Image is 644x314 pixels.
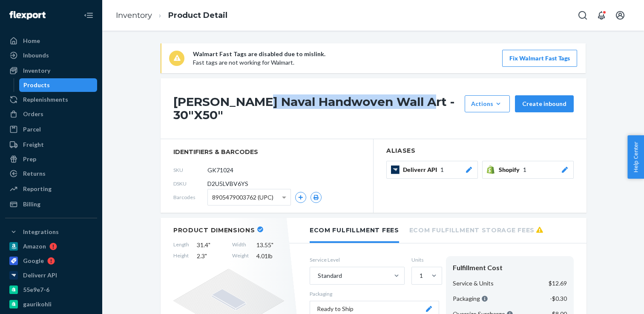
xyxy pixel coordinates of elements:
a: Google [5,254,97,268]
div: Replenishments [23,95,68,104]
div: Fulfillment Cost [453,263,567,273]
a: Home [5,34,97,48]
img: Flexport logo [9,11,46,20]
span: DSKU [173,180,207,187]
div: 55e9e7-6 [23,285,49,294]
a: Amazon [5,240,97,253]
div: Integrations [23,228,59,236]
span: Weight [232,252,249,260]
h1: [PERSON_NAME] Naval Handwoven Wall Art - 30"X50" [173,95,460,122]
a: Inventory [5,64,97,77]
button: Open account menu [612,7,629,24]
p: Packaging [453,294,488,303]
a: Inbounds [5,49,97,62]
span: " [208,241,210,248]
p: $12.69 [549,279,567,288]
button: Open Search Box [574,7,591,24]
div: gaurikohli [23,300,52,308]
span: D2U5LVBV6YS [207,180,248,188]
span: 13.55 [256,241,284,249]
span: Length [173,241,189,249]
a: Billing [5,197,97,211]
ol: breadcrumbs [109,3,234,28]
p: Packaging [310,290,439,297]
div: Inventory [23,66,50,75]
a: Replenishments [5,93,97,106]
div: Standard [318,271,342,280]
div: Returns [23,169,46,178]
button: Open notifications [593,7,610,24]
button: Create inbound [515,95,574,112]
button: Deliverr API1 [386,161,478,179]
span: 1 [440,166,444,174]
button: Close Navigation [80,7,97,24]
div: Parcel [23,125,41,134]
a: Parcel [5,123,97,136]
span: identifiers & barcodes [173,148,360,156]
p: Service & Units [453,279,494,288]
div: 1 [420,271,423,280]
button: Integrations [5,225,97,239]
span: Height [173,252,189,260]
a: Prep [5,152,97,166]
a: gaurikohli [5,297,97,311]
div: Deliverr API [23,271,57,280]
p: -$0.30 [550,294,567,303]
p: Walmart Fast Tags are disabled due to mislink. [193,50,325,58]
label: Units [411,256,439,263]
a: Returns [5,167,97,180]
div: Amazon [23,242,46,251]
button: Actions [465,95,510,112]
a: Products [19,78,98,92]
div: Actions [471,100,503,108]
span: Deliverr API [403,166,440,174]
label: Service Level [310,256,405,263]
a: Freight [5,138,97,151]
span: " [271,241,273,248]
a: 55e9e7-6 [5,283,97,297]
div: Home [23,37,40,45]
div: Inbounds [23,51,49,60]
a: Product Detail [168,11,227,20]
h2: Product Dimensions [173,226,255,234]
span: SKU [173,166,207,174]
li: Ecom Fulfillment Fees [310,218,399,243]
h2: Aliases [386,148,574,154]
p: Fast tags are not working for Walmart. [193,58,325,67]
input: Standard [317,271,318,280]
a: Reporting [5,182,97,196]
div: Products [23,81,50,89]
li: Ecom Fulfillment Storage Fees [409,218,543,241]
input: 1 [419,271,420,280]
button: Fix Walmart Fast Tags [502,50,577,67]
div: Billing [23,200,40,208]
span: 1 [523,166,526,174]
span: 8905479003762 (UPC) [212,190,273,205]
span: Barcodes [173,194,207,201]
a: Orders [5,107,97,121]
div: Reporting [23,185,52,193]
span: 2.3 [197,252,224,260]
div: Orders [23,110,43,118]
div: Freight [23,140,44,149]
a: Deliverr API [5,268,97,282]
a: Inventory [116,11,152,20]
span: Width [232,241,249,249]
button: Help Center [627,135,644,179]
span: " [205,252,207,260]
span: 4.01 lb [256,252,284,260]
span: Shopify [499,166,523,174]
div: Google [23,257,44,265]
button: Shopify1 [482,161,574,179]
span: 31.4 [197,241,224,249]
div: Prep [23,155,36,163]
